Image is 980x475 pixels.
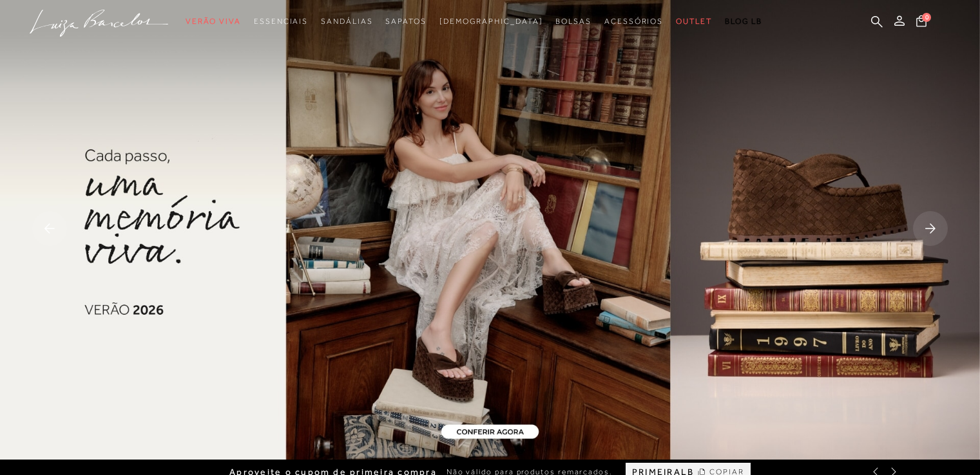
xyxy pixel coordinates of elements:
[676,10,712,33] a: categoryNavScreenReaderText
[439,10,543,33] a: noSubCategoriesText
[604,17,663,26] span: Acessórios
[385,17,426,26] span: Sapatos
[725,17,762,26] span: BLOG LB
[725,10,762,33] a: BLOG LB
[321,17,372,26] span: Sandálias
[321,10,372,33] a: categoryNavScreenReaderText
[254,10,308,33] a: categoryNavScreenReaderText
[676,17,712,26] span: Outlet
[385,10,426,33] a: categoryNavScreenReaderText
[555,17,591,26] span: Bolsas
[555,10,591,33] a: categoryNavScreenReaderText
[912,14,930,32] button: 0
[186,17,241,26] span: Verão Viva
[439,17,543,26] span: [DEMOGRAPHIC_DATA]
[604,10,663,33] a: categoryNavScreenReaderText
[254,17,308,26] span: Essenciais
[186,10,241,33] a: categoryNavScreenReaderText
[922,13,931,22] span: 0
